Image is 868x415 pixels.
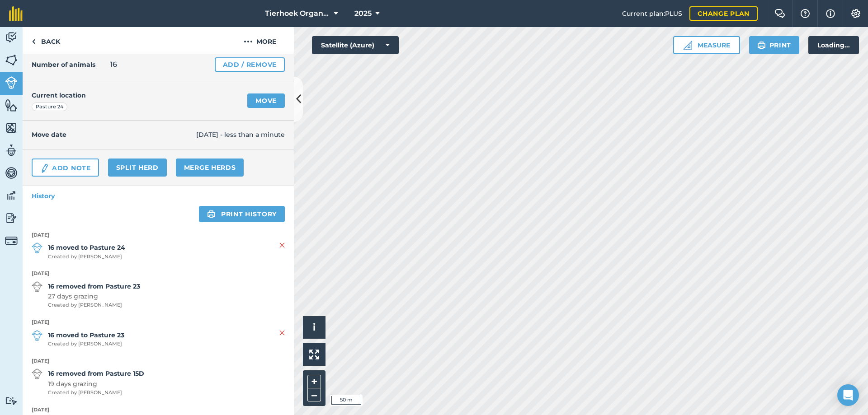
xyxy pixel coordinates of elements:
button: More [226,27,294,54]
img: svg+xml;base64,PHN2ZyB4bWxucz0iaHR0cDovL3d3dy53My5vcmcvMjAwMC9zdmciIHdpZHRoPSI1NiIgaGVpZ2h0PSI2MC... [5,98,18,112]
h4: Current location [32,90,86,100]
span: Created by [PERSON_NAME] [48,340,124,348]
img: Two speech bubbles overlapping with the left bubble in the forefront [774,9,785,18]
img: svg+xml;base64,PHN2ZyB4bWxucz0iaHR0cDovL3d3dy53My5vcmcvMjAwMC9zdmciIHdpZHRoPSIxNyIgaGVpZ2h0PSIxNy... [826,8,835,19]
img: svg+xml;base64,PHN2ZyB4bWxucz0iaHR0cDovL3d3dy53My5vcmcvMjAwMC9zdmciIHdpZHRoPSIyMCIgaGVpZ2h0PSIyNC... [244,36,253,47]
div: Open Intercom Messenger [837,384,859,406]
a: Split herd [108,159,167,177]
strong: [DATE] [32,270,285,278]
span: Created by [PERSON_NAME] [48,301,140,309]
h4: Move date [32,130,196,140]
img: svg+xml;base64,PD94bWwgdmVyc2lvbj0iMS4wIiBlbmNvZGluZz0idXRmLTgiPz4KPCEtLSBHZW5lcmF0b3I6IEFkb2JlIE... [5,396,18,405]
img: svg+xml;base64,PD94bWwgdmVyc2lvbj0iMS4wIiBlbmNvZGluZz0idXRmLTgiPz4KPCEtLSBHZW5lcmF0b3I6IEFkb2JlIE... [5,144,18,157]
span: Created by [PERSON_NAME] [48,389,144,397]
strong: 16 moved to Pasture 23 [48,330,124,340]
button: Print [749,36,800,54]
strong: 16 removed from Pasture 23 [48,281,140,291]
img: svg+xml;base64,PD94bWwgdmVyc2lvbj0iMS4wIiBlbmNvZGluZz0idXRmLTgiPz4KPCEtLSBHZW5lcmF0b3I6IEFkb2JlIE... [32,330,42,341]
a: Add Note [32,159,99,177]
span: 27 days grazing [48,291,140,301]
a: Merge Herds [176,159,244,177]
a: Add / Remove [215,57,285,72]
img: svg+xml;base64,PD94bWwgdmVyc2lvbj0iMS4wIiBlbmNvZGluZz0idXRmLTgiPz4KPCEtLSBHZW5lcmF0b3I6IEFkb2JlIE... [5,189,18,202]
img: fieldmargin Logo [9,6,23,21]
a: Print history [199,206,285,222]
strong: [DATE] [32,231,285,239]
button: Satellite (Azure) [312,36,399,54]
img: svg+xml;base64,PHN2ZyB4bWxucz0iaHR0cDovL3d3dy53My5vcmcvMjAwMC9zdmciIHdpZHRoPSIyMiIgaGVpZ2h0PSIzMC... [279,327,285,338]
a: Back [23,27,69,54]
img: svg+xml;base64,PD94bWwgdmVyc2lvbj0iMS4wIiBlbmNvZGluZz0idXRmLTgiPz4KPCEtLSBHZW5lcmF0b3I6IEFkb2JlIE... [40,163,50,174]
a: Move [247,93,285,108]
strong: [DATE] [32,318,285,326]
img: A question mark icon [800,9,811,18]
img: svg+xml;base64,PHN2ZyB4bWxucz0iaHR0cDovL3d3dy53My5vcmcvMjAwMC9zdmciIHdpZHRoPSIxOSIgaGVpZ2h0PSIyNC... [207,209,216,219]
div: Pasture 24 [32,103,67,112]
strong: [DATE] [32,357,285,365]
h4: Number of animals [32,60,95,70]
img: svg+xml;base64,PD94bWwgdmVyc2lvbj0iMS4wIiBlbmNvZGluZz0idXRmLTgiPz4KPCEtLSBHZW5lcmF0b3I6IEFkb2JlIE... [32,281,42,292]
span: 19 days grazing [48,379,144,389]
span: Created by [PERSON_NAME] [48,253,125,261]
img: svg+xml;base64,PHN2ZyB4bWxucz0iaHR0cDovL3d3dy53My5vcmcvMjAwMC9zdmciIHdpZHRoPSI1NiIgaGVpZ2h0PSI2MC... [5,53,18,67]
img: A cog icon [850,9,861,18]
img: svg+xml;base64,PD94bWwgdmVyc2lvbj0iMS4wIiBlbmNvZGluZz0idXRmLTgiPz4KPCEtLSBHZW5lcmF0b3I6IEFkb2JlIE... [5,166,18,180]
strong: 16 moved to Pasture 24 [48,242,125,252]
img: svg+xml;base64,PHN2ZyB4bWxucz0iaHR0cDovL3d3dy53My5vcmcvMjAwMC9zdmciIHdpZHRoPSIxOSIgaGVpZ2h0PSIyNC... [757,40,766,51]
img: svg+xml;base64,PD94bWwgdmVyc2lvbj0iMS4wIiBlbmNvZGluZz0idXRmLTgiPz4KPCEtLSBHZW5lcmF0b3I6IEFkb2JlIE... [5,31,18,44]
img: Four arrows, one pointing top left, one top right, one bottom right and the last bottom left [309,350,319,359]
img: svg+xml;base64,PD94bWwgdmVyc2lvbj0iMS4wIiBlbmNvZGluZz0idXRmLTgiPz4KPCEtLSBHZW5lcmF0b3I6IEFkb2JlIE... [5,211,18,225]
img: svg+xml;base64,PHN2ZyB4bWxucz0iaHR0cDovL3d3dy53My5vcmcvMjAwMC9zdmciIHdpZHRoPSI5IiBoZWlnaHQ9IjI0Ii... [32,36,36,47]
a: Change plan [689,6,758,21]
span: Tierhoek Organic Farm [265,8,330,19]
span: i [313,322,316,333]
a: History [23,186,294,206]
img: svg+xml;base64,PD94bWwgdmVyc2lvbj0iMS4wIiBlbmNvZGluZz0idXRmLTgiPz4KPCEtLSBHZW5lcmF0b3I6IEFkb2JlIE... [5,76,18,89]
img: Ruler icon [683,41,692,50]
strong: 16 removed from Pasture 15D [48,368,144,378]
strong: [DATE] [32,406,285,414]
div: Loading... [808,36,859,54]
img: svg+xml;base64,PHN2ZyB4bWxucz0iaHR0cDovL3d3dy53My5vcmcvMjAwMC9zdmciIHdpZHRoPSIyMiIgaGVpZ2h0PSIzMC... [279,240,285,251]
span: 2025 [354,8,372,19]
button: Measure [673,36,740,54]
span: Current plan : PLUS [622,9,682,19]
span: [DATE] - less than a minute [196,130,285,140]
button: – [307,388,321,401]
button: + [307,375,321,388]
img: svg+xml;base64,PHN2ZyB4bWxucz0iaHR0cDovL3d3dy53My5vcmcvMjAwMC9zdmciIHdpZHRoPSI1NiIgaGVpZ2h0PSI2MC... [5,121,18,135]
img: svg+xml;base64,PD94bWwgdmVyc2lvbj0iMS4wIiBlbmNvZGluZz0idXRmLTgiPz4KPCEtLSBHZW5lcmF0b3I6IEFkb2JlIE... [32,242,42,253]
span: 16 [110,59,117,70]
img: svg+xml;base64,PD94bWwgdmVyc2lvbj0iMS4wIiBlbmNvZGluZz0idXRmLTgiPz4KPCEtLSBHZW5lcmF0b3I6IEFkb2JlIE... [5,234,18,247]
img: svg+xml;base64,PD94bWwgdmVyc2lvbj0iMS4wIiBlbmNvZGluZz0idXRmLTgiPz4KPCEtLSBHZW5lcmF0b3I6IEFkb2JlIE... [32,368,42,379]
button: i [303,316,325,339]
